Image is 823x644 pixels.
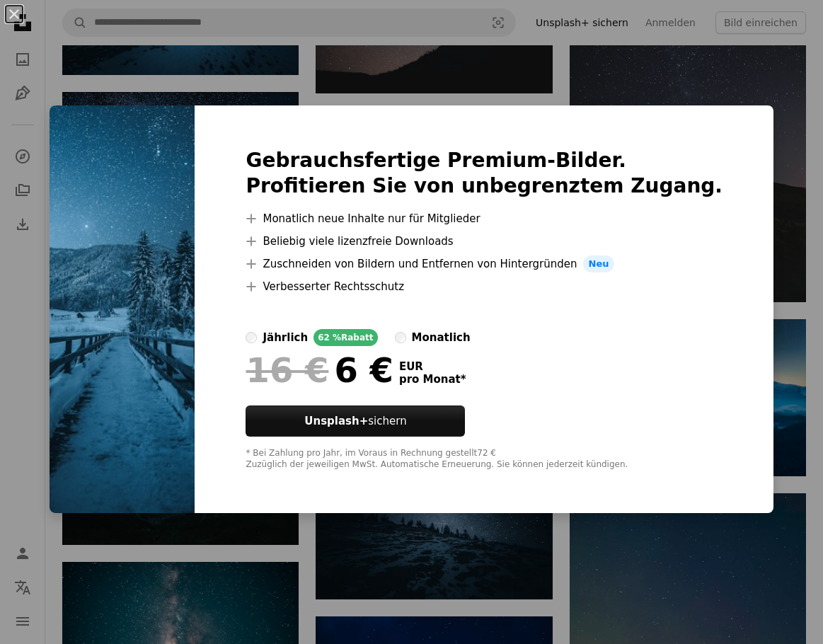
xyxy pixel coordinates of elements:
[246,233,723,250] li: Beliebig viele lizenzfreie Downloads
[395,332,406,343] input: monatlich
[583,255,615,272] span: Neu
[412,329,471,346] div: monatlich
[246,148,723,199] h2: Gebrauchsfertige Premium-Bilder. Profitieren Sie von unbegrenztem Zugang.
[313,329,377,346] div: 62 % Rabatt
[246,210,723,227] li: Monatlich neue Inhalte nur für Mitglieder
[246,255,723,272] li: Zuschneiden von Bildern und Entfernen von Hintergründen
[399,373,466,386] span: pro Monat *
[304,415,368,427] strong: Unsplash+
[263,329,308,346] div: jährlich
[246,278,723,295] li: Verbesserter Rechtsschutz
[246,406,465,437] button: Unsplash+sichern
[399,360,466,373] span: EUR
[246,352,328,389] span: 16 €
[246,332,257,343] input: jährlich62 %Rabatt
[50,105,195,513] img: premium_photo-1685977494926-d1f8efd44c3c
[246,352,393,389] div: 6 €
[246,448,723,471] div: * Bei Zahlung pro Jahr, im Voraus in Rechnung gestellt 72 € Zuzüglich der jeweiligen MwSt. Automa...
